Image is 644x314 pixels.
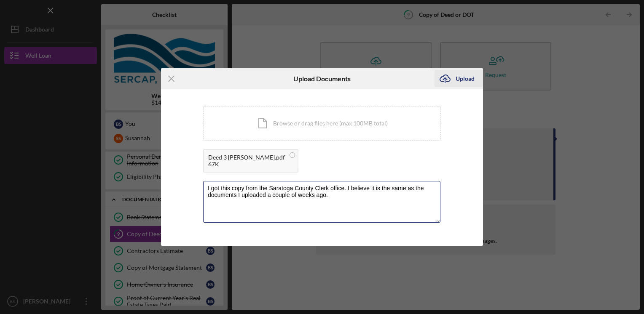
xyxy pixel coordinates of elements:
[208,161,285,168] div: 67K
[203,181,440,222] textarea: I got this copy from the Saratoga County Clerk office. I believe it is the same as the documents ...
[208,154,285,161] div: Deed 3 [PERSON_NAME].pdf
[435,70,483,87] button: Upload
[456,70,475,87] div: Upload
[293,75,351,82] h6: Upload Documents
